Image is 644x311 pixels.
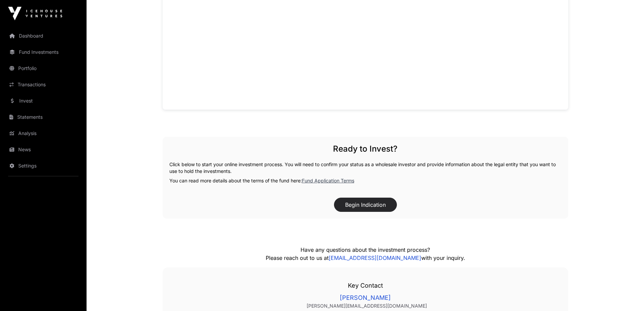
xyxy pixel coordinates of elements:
[213,246,518,262] p: Have any questions about the investment process? Please reach out to us at with your inquiry.
[5,110,81,125] a: Statements
[5,45,81,60] a: Fund Investments
[5,158,81,173] a: Settings
[169,143,562,154] h2: Ready to Invest?
[8,7,62,20] img: Icehouse Ventures Logo
[610,279,644,311] iframe: Chat Widget
[176,281,555,290] p: Key Contact
[5,142,81,157] a: News
[5,126,81,141] a: Analysis
[329,254,421,261] a: [EMAIL_ADDRESS][DOMAIN_NAME]
[5,93,81,108] a: Invest
[5,77,81,92] a: Transactions
[5,28,81,43] a: Dashboard
[5,61,81,76] a: Portfolio
[302,178,354,183] a: Fund Application Terms
[169,177,562,184] p: You can read more details about the terms of the fund here:
[334,198,397,212] button: Begin Indication
[169,161,562,175] p: Click below to start your online investment process. You will need to confirm your status as a wh...
[176,293,555,303] a: [PERSON_NAME]
[179,303,555,309] a: [PERSON_NAME][EMAIL_ADDRESS][DOMAIN_NAME]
